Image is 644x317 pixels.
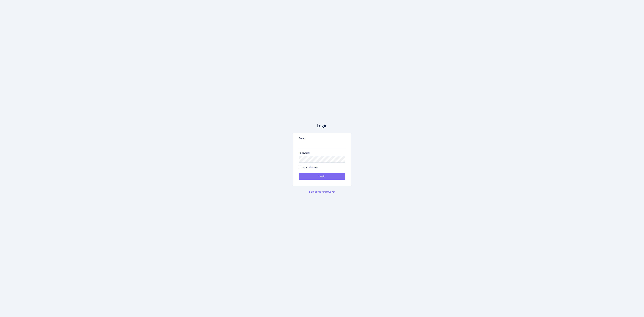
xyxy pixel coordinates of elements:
h3: Login [293,123,351,129]
a: Forgot Your Password? [309,190,335,194]
label: Remember me [299,165,318,169]
input: Remember me [299,166,301,168]
label: Email [299,136,305,140]
button: Login [299,173,345,180]
label: Password [299,151,310,155]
